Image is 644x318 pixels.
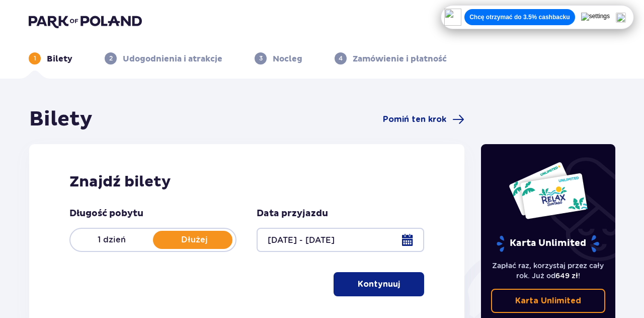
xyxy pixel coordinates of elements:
[29,107,93,132] h1: Bilety
[109,54,113,63] p: 2
[255,52,302,65] div: 3Nocleg
[383,114,446,125] span: Pomiń ten krok
[353,53,447,65] p: Zamówienie i płatność
[496,235,600,252] p: Karta Unlimited
[69,208,143,220] p: Długość pobytu
[105,52,222,65] div: 2Udogodnienia i atrakcje
[273,53,302,65] p: Nocleg
[34,54,36,63] p: 1
[491,289,606,313] a: Karta Unlimited
[555,272,578,280] span: 649 zł
[259,54,263,63] p: 3
[335,52,447,65] div: 4Zamówienie i płatność
[358,279,400,290] p: Kontynuuj
[515,295,581,306] p: Karta Unlimited
[29,52,72,65] div: 1Bilety
[153,234,235,245] p: Dłużej
[47,53,72,65] p: Bilety
[334,272,424,296] button: Kontynuuj
[383,113,464,125] a: Pomiń ten krok
[29,14,142,28] img: Park of Poland logo
[69,172,424,192] h2: Znajdź bilety
[123,53,222,65] p: Udogodnienia i atrakcje
[70,234,153,245] p: 1 dzień
[257,208,328,220] p: Data przyjazdu
[339,54,343,63] p: 4
[508,161,588,220] img: Dwie karty całoroczne do Suntago z napisem 'UNLIMITED RELAX', na białym tle z tropikalnymi liśćmi...
[491,261,606,281] p: Zapłać raz, korzystaj przez cały rok. Już od !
